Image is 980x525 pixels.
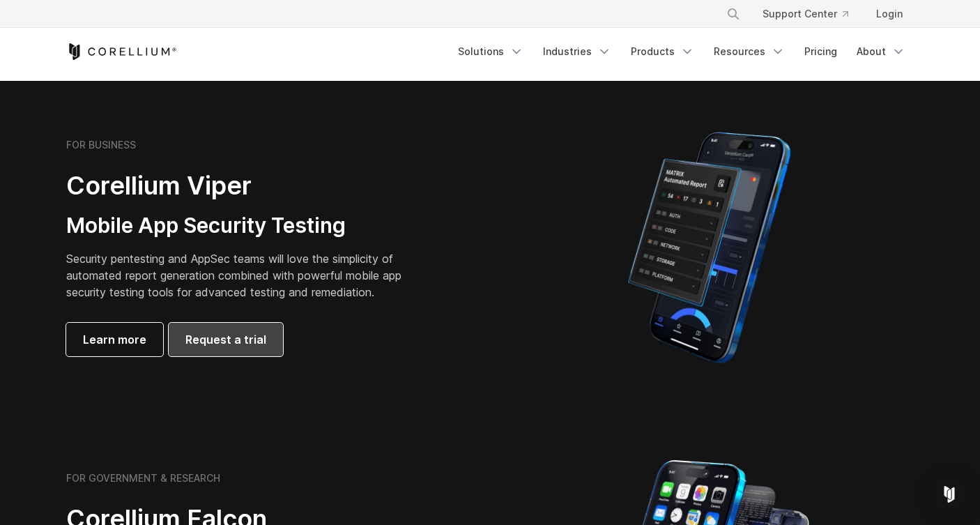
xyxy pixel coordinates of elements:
a: Corellium Home [66,43,177,60]
a: Pricing [796,39,845,64]
div: Navigation Menu [710,1,914,26]
a: Request a trial [169,323,283,356]
h6: FOR BUSINESS [66,139,136,151]
div: Navigation Menu [450,39,914,64]
a: Industries [535,39,620,64]
h6: FOR GOVERNMENT & RESEARCH [66,472,220,485]
p: Security pentesting and AppSec teams will love the simplicity of automated report generation comb... [66,250,423,300]
a: Login [865,1,914,26]
span: Learn more [83,331,146,348]
a: Resources [705,39,793,64]
a: Learn more [66,323,163,356]
h3: Mobile App Security Testing [66,213,423,239]
a: Solutions [450,39,532,64]
h2: Corellium Viper [66,170,423,201]
button: Search [721,1,746,26]
a: Support Center [751,1,859,26]
img: Corellium MATRIX automated report on iPhone showing app vulnerability test results across securit... [604,125,814,370]
span: Request a trial [185,331,266,348]
a: About [848,39,914,64]
a: Products [622,39,703,64]
div: Open Intercom Messenger [933,478,966,511]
